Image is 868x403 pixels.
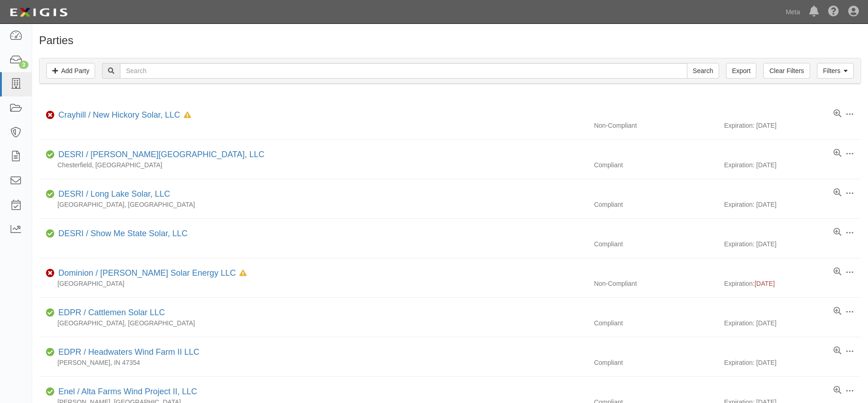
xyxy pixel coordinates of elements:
img: logo-5460c22ac91f19d4615b14bd174203de0afe785f0fc80cf4dbbc73dc1793850b.png [7,4,70,21]
a: EDPR / Cattlemen Solar LLC [58,308,165,317]
i: Non-Compliant [46,270,55,277]
div: DESRI / Show Me State Solar, LLC [55,228,187,240]
i: In Default since 04/28/2025 [184,112,191,119]
div: Crayhill / New Hickory Solar, LLC [55,109,191,121]
div: Chesterfield, [GEOGRAPHIC_DATA] [39,160,587,170]
div: DESRI / Chester Solar Technology Park, LLC [55,149,264,161]
div: [GEOGRAPHIC_DATA], [GEOGRAPHIC_DATA] [39,200,587,209]
div: [PERSON_NAME], IN 47354 [39,358,587,367]
a: Add Party [46,63,95,79]
a: Export [726,63,756,79]
div: Non-Compliant [587,279,724,288]
div: Expiration: [DATE] [724,318,861,328]
i: Compliant [46,310,55,316]
a: Filters [817,63,854,79]
h1: Parties [39,34,861,46]
span: [DATE] [755,280,775,287]
a: View results summary [834,386,841,395]
div: Expiration: [DATE] [724,121,861,130]
a: DESRI / [PERSON_NAME][GEOGRAPHIC_DATA], LLC [58,150,264,159]
input: Search [687,63,719,79]
div: Compliant [587,200,724,209]
div: Compliant [587,358,724,367]
a: View results summary [834,346,841,356]
a: View results summary [834,228,841,237]
div: Expiration: [DATE] [724,358,861,367]
a: View results summary [834,109,841,119]
div: 3 [19,61,28,69]
div: EDPR / Headwaters Wind Farm II LLC [55,346,199,358]
i: Compliant [46,349,55,356]
div: Compliant [587,318,724,328]
a: View results summary [834,307,841,316]
a: DESRI / Long Lake Solar, LLC [58,189,170,199]
div: EDPR / Cattlemen Solar LLC [55,307,165,319]
div: Compliant [587,160,724,170]
div: Non-Compliant [587,121,724,130]
div: [GEOGRAPHIC_DATA] [39,279,587,288]
i: Non-Compliant [46,112,55,119]
a: View results summary [834,267,841,277]
a: Meta [781,3,805,21]
i: Compliant [46,389,55,395]
i: Compliant [46,191,55,198]
div: Expiration: [DATE] [724,160,861,170]
input: Search [120,63,687,79]
a: DESRI / Show Me State Solar, LLC [58,229,187,238]
a: Enel / Alta Farms Wind Project II, LLC [58,387,197,396]
div: Dominion / Hardin Solar Energy LLC [55,267,247,279]
div: [GEOGRAPHIC_DATA], [GEOGRAPHIC_DATA] [39,318,587,328]
div: Expiration: [724,279,861,288]
div: DESRI / Long Lake Solar, LLC [55,188,170,200]
div: Expiration: [DATE] [724,200,861,209]
i: In Default since 09/21/2025 [239,270,247,277]
a: Clear Filters [763,63,810,79]
a: EDPR / Headwaters Wind Farm II LLC [58,347,199,357]
div: Compliant [587,239,724,249]
div: Enel / Alta Farms Wind Project II, LLC [55,386,197,398]
i: Compliant [46,152,55,158]
a: View results summary [834,188,841,198]
a: Crayhill / New Hickory Solar, LLC [58,110,180,119]
i: Compliant [46,231,55,237]
a: View results summary [834,149,841,158]
i: Help Center - Complianz [828,6,839,17]
a: Dominion / [PERSON_NAME] Solar Energy LLC [58,268,236,278]
div: Expiration: [DATE] [724,239,861,249]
